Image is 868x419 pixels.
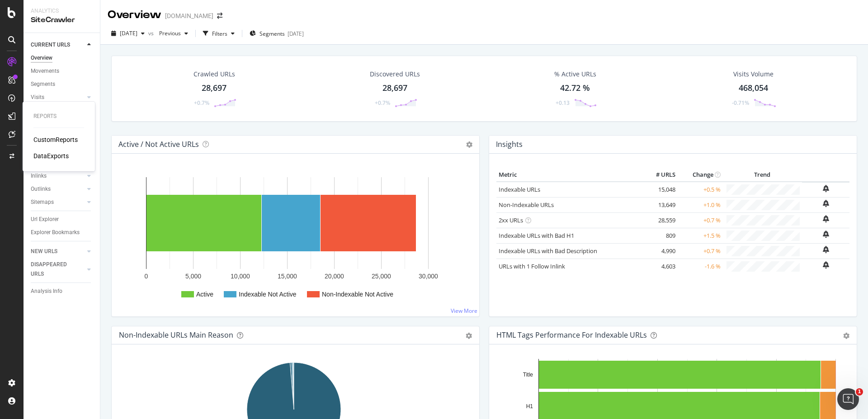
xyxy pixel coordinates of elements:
[372,273,391,280] text: 25,000
[31,228,80,237] div: Explorer Bookmarks
[31,228,94,237] a: Explorer Bookmarks
[837,388,859,410] iframe: Intercom live chat
[47,53,70,59] div: Domaine
[823,185,829,192] div: bell-plus
[678,243,723,259] td: +0.7 %
[156,26,192,41] button: Previous
[642,228,678,243] td: 809
[556,99,570,107] div: +0.13
[733,70,774,79] div: Visits Volume
[642,182,678,198] td: 15,048
[31,40,85,50] a: CURRENT URLS
[31,80,94,89] a: Segments
[496,138,523,151] h4: Insights
[642,259,678,274] td: 4,603
[496,168,642,182] th: Metric
[31,184,85,194] a: Outlinks
[642,197,678,212] td: 13,649
[196,291,213,298] text: Active
[31,40,70,50] div: CURRENT URLS
[212,30,227,38] div: Filters
[31,215,94,224] a: Url Explorer
[823,231,829,238] div: bell-plus
[642,212,678,228] td: 28,559
[499,201,554,209] a: Non-Indexable URLs
[499,231,574,240] a: Indexable URLs with Bad H1
[499,216,523,224] a: 2xx URLs
[278,273,297,280] text: 15,000
[732,99,749,107] div: -0.71%
[451,307,477,315] a: View More
[678,182,723,198] td: +0.5 %
[466,333,472,339] div: gear
[823,200,829,207] div: bell-plus
[322,291,393,298] text: Non-Indexable Not Active
[108,7,161,23] div: Overview
[325,273,344,280] text: 20,000
[38,52,45,60] img: tab_domain_overview_orange.svg
[823,215,829,222] div: bell-plus
[823,261,829,268] div: bell-plus
[31,260,85,279] a: DISAPPEARED URLS
[193,70,235,79] div: Crawled URLs
[382,82,407,94] div: 28,697
[31,287,62,296] div: Analysis Info
[499,247,597,255] a: Indexable URLs with Bad Description
[526,403,533,410] text: H1
[24,24,102,31] div: Domaine: [DOMAIN_NAME]
[31,80,55,89] div: Segments
[185,273,201,280] text: 5,000
[642,243,678,259] td: 4,990
[499,185,540,193] a: Indexable URLs
[31,247,57,256] div: NEW URLS
[370,70,420,79] div: Discovered URLs
[31,171,47,181] div: Inlinks
[33,151,69,160] a: DataExports
[678,228,723,243] td: +1.5 %
[217,13,222,19] div: arrow-right-arrow-left
[33,113,84,120] div: Reports
[259,30,285,38] span: Segments
[202,82,226,94] div: 28,697
[31,260,76,279] div: DISAPPEARED URLS
[145,273,148,280] text: 0
[678,197,723,212] td: +1.0 %
[31,198,85,207] a: Sitemaps
[419,273,438,280] text: 30,000
[823,246,829,253] div: bell-plus
[678,212,723,228] td: +0.7 %
[14,24,22,31] img: website_grey.svg
[496,330,647,339] div: HTML Tags Performance for Indexable URLs
[856,388,863,395] span: 1
[118,138,199,151] h4: Active / Not Active URLs
[119,168,472,309] svg: A chart.
[466,141,472,148] i: Options
[523,372,533,378] text: Title
[560,82,590,94] div: 42.72 %
[156,29,181,37] span: Previous
[554,70,596,79] div: % Active URLs
[165,11,213,20] div: [DOMAIN_NAME]
[108,26,148,41] button: [DATE]
[231,273,250,280] text: 10,000
[31,66,59,76] div: Movements
[148,29,156,37] span: vs
[499,262,565,270] a: URLs with 1 Follow Inlink
[31,171,85,181] a: Inlinks
[31,215,59,224] div: Url Explorer
[678,168,723,182] th: Change
[723,168,802,182] th: Trend
[31,53,52,63] div: Overview
[843,333,849,339] div: gear
[14,14,22,22] img: logo_orange.svg
[120,29,137,37] span: 2025 Aug. 10th
[288,30,304,38] div: [DATE]
[31,247,85,256] a: NEW URLS
[31,53,94,63] a: Overview
[114,53,137,59] div: Mots-clés
[31,66,94,76] a: Movements
[33,135,78,144] a: CustomReports
[246,26,307,41] button: Segments[DATE]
